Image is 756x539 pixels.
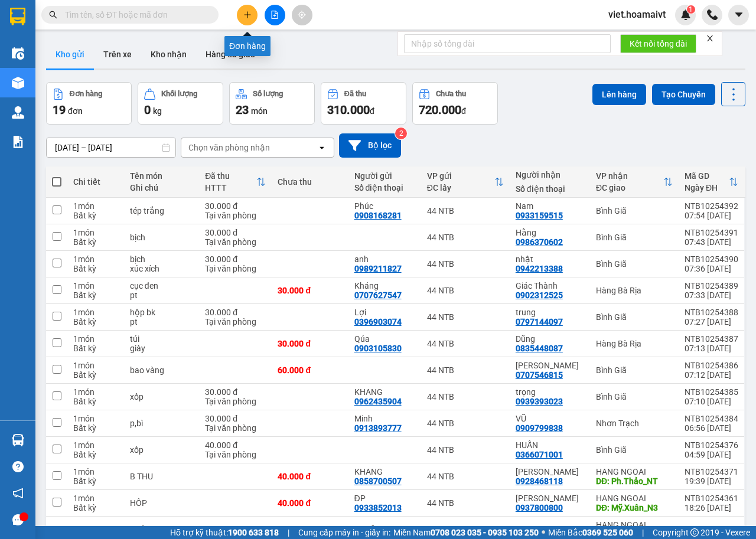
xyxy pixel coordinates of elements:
[427,171,494,181] div: VP gửi
[516,237,563,247] div: 0986370602
[516,201,584,211] div: Nam
[205,211,266,220] div: Tại văn phòng
[685,467,738,476] div: NTB10254371
[73,476,118,486] div: Bất kỳ
[12,488,24,499] span: notification
[251,106,268,116] span: món
[144,103,151,117] span: 0
[161,90,197,98] div: Khối lượng
[734,9,744,20] span: caret-down
[73,450,118,459] div: Bất kỳ
[73,423,118,433] div: Bất kỳ
[49,11,57,19] span: search
[130,525,193,534] div: THÙNG LY
[596,520,673,530] div: HANG NGOAI
[298,526,390,539] span: Cung cấp máy in - giấy in:
[130,281,193,290] div: cục đen
[680,9,691,20] img: icon-new-feature
[679,166,744,198] th: Toggle SortBy
[596,233,673,242] div: Bình Giã
[205,423,266,433] div: Tại văn phòng
[130,206,193,215] div: tép trắng
[205,440,266,450] div: 40.000 đ
[516,494,584,503] div: Minh Thân
[516,503,563,512] div: 0937800800
[728,5,749,25] button: caret-down
[130,308,193,317] div: hộp bk
[427,339,504,348] div: 44 NTB
[130,254,193,264] div: bịch
[130,171,193,181] div: Tên món
[130,344,193,353] div: giày
[436,90,466,98] div: Chưa thu
[205,387,266,397] div: 30.000 đ
[354,211,402,220] div: 0908168281
[685,440,738,450] div: NTB10254376
[516,440,584,450] div: HUẤN
[73,228,118,237] div: 1 món
[344,90,366,98] div: Đã thu
[685,344,738,353] div: 07:13 [DATE]
[199,166,272,198] th: Toggle SortBy
[354,525,415,534] div: QUYÊN
[354,414,415,423] div: Minh
[596,286,673,295] div: Hàng Bà Rịa
[292,5,312,25] button: aim
[73,397,118,406] div: Bất kỳ
[516,397,563,406] div: 0939393023
[393,526,539,539] span: Miền Nam
[582,528,633,537] strong: 0369 525 060
[516,317,563,326] div: 0797144097
[685,494,738,503] div: NTB10254361
[130,183,193,192] div: Ghi chú
[130,365,193,375] div: bao vàng
[73,414,118,423] div: 1 món
[685,317,738,326] div: 07:27 [DATE]
[685,237,738,247] div: 07:43 [DATE]
[288,526,289,539] span: |
[354,344,402,353] div: 0903105830
[685,370,738,380] div: 07:12 [DATE]
[685,450,738,459] div: 04:59 [DATE]
[205,183,256,192] div: HTTT
[685,503,738,512] div: 18:26 [DATE]
[412,82,498,125] button: Chưa thu720.000đ
[427,206,504,215] div: 44 NTB
[47,138,175,157] input: Select a date range.
[685,281,738,290] div: NTB10254389
[278,472,342,481] div: 40.000 đ
[130,445,193,455] div: xốp
[265,5,285,25] button: file-add
[205,237,266,247] div: Tại văn phòng
[596,365,673,375] div: Bình Giã
[427,392,504,401] div: 44 NTB
[73,281,118,290] div: 1 món
[427,498,504,508] div: 44 NTB
[278,177,342,187] div: Chưa thu
[205,317,266,326] div: Tại văn phòng
[317,143,327,152] svg: open
[685,476,738,486] div: 19:39 [DATE]
[354,494,415,503] div: ĐP
[516,264,563,273] div: 0942213388
[12,514,24,525] span: message
[706,34,714,43] span: close
[205,171,256,181] div: Đã thu
[685,423,738,433] div: 06:56 [DATE]
[73,525,118,534] div: 3 món
[685,264,738,273] div: 07:36 [DATE]
[354,254,415,264] div: anh
[427,286,504,295] div: 44 NTB
[592,84,646,105] button: Lên hàng
[278,339,342,348] div: 30.000 đ
[630,37,687,50] span: Kết nối tổng đài
[46,82,132,125] button: Đơn hàng19đơn
[12,434,24,446] img: warehouse-icon
[685,254,738,264] div: NTB10254390
[685,397,738,406] div: 07:10 [DATE]
[278,365,342,375] div: 60.000 đ
[73,467,118,476] div: 1 món
[12,136,24,148] img: solution-icon
[73,264,118,273] div: Bất kỳ
[354,476,402,486] div: 0858700507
